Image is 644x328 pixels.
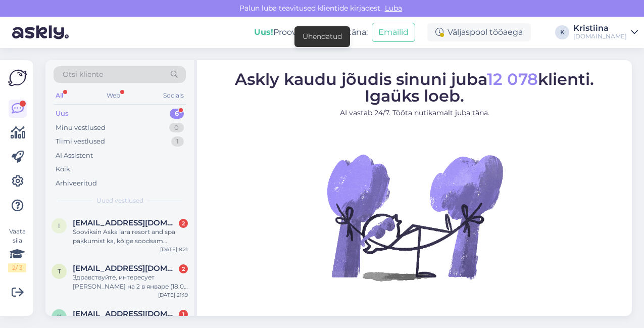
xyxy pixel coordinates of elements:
div: Tiimi vestlused [56,136,105,147]
div: Minu vestlused [56,123,106,133]
span: i [58,222,60,229]
a: Kristiina[DOMAIN_NAME] [573,24,638,40]
b: Uus! [254,27,273,37]
div: [DATE] 8:21 [160,246,188,253]
div: Здравствуйте, интересует [PERSON_NAME] на 2 в январе (18.01) Чтоб было все включено. [73,273,188,291]
div: Web [105,89,122,102]
span: ingridrajaste@gmail.com [73,218,178,227]
p: AI vastab 24/7. Tööta nutikamalt juba täna. [235,107,594,118]
div: [DATE] 21:19 [158,291,188,299]
span: tokmacevamaria4@gmail.com [73,264,178,273]
div: 1 [179,310,188,319]
span: t [58,267,61,275]
div: K [555,25,569,39]
img: No Chat active [324,126,506,308]
span: Uued vestlused [96,196,143,205]
div: AI Assistent [56,151,93,161]
div: 0 [169,123,184,133]
button: Emailid [372,23,415,42]
span: Otsi kliente [63,69,103,80]
div: Väljaspool tööaega [427,23,531,41]
div: Uus [56,109,69,119]
div: All [54,89,65,102]
span: kadikroonlaur@gmail.com [73,309,178,318]
div: 1 [171,136,184,147]
span: Luba [382,4,405,13]
span: k [57,313,62,320]
div: Kõik [56,164,70,174]
span: Askly kaudu jõudis sinuni juba klienti. Igaüks loeb. [235,69,594,105]
div: 2 / 3 [8,263,26,272]
div: Socials [161,89,186,102]
img: Askly Logo [8,68,27,87]
div: 2 [179,219,188,228]
div: [DOMAIN_NAME] [573,32,627,40]
div: Kristiina [573,24,627,32]
div: Vaata siia [8,227,26,272]
div: 6 [170,109,184,119]
div: Proovi tasuta juba täna: [254,26,368,38]
div: Sooviksin Aska lara resort and spa pakkumist ka, kõige soodsam pakkumine septembrikuus [73,227,188,246]
div: Ühendatud [303,31,342,42]
div: 2 [179,264,188,273]
span: 12 078 [487,69,538,88]
div: Arhiveeritud [56,178,97,189]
